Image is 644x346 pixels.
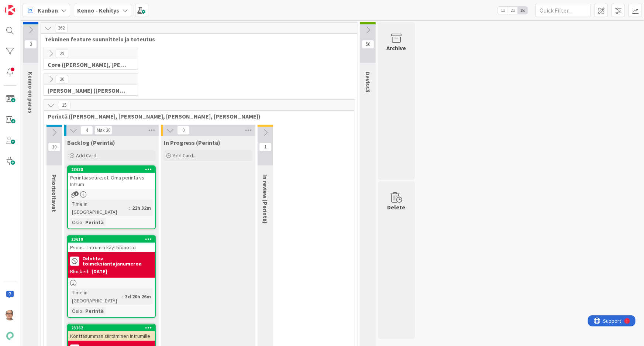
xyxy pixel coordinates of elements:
span: Add Card... [76,152,100,159]
span: Support [16,1,34,10]
span: In Progress (Perintä) [164,139,220,146]
div: Könttäsumman siirtäminen Intrumille [68,331,155,341]
div: 1 [38,3,40,9]
div: 23619Psoas - Intrumin käyttöönotto [68,236,155,252]
img: Visit kanbanzone.com [5,5,15,15]
span: Add Card... [173,152,196,159]
span: 3x [518,7,528,14]
div: 23619 [68,236,155,243]
span: Perintä (Jaakko, PetriH, MikkoV, Pasi) [48,113,345,120]
span: : [129,204,130,212]
div: 23638 [68,166,155,173]
span: 2x [508,7,518,14]
div: 23638 [71,167,155,172]
span: Tekninen feature suunnittelu ja toteutus [45,35,348,43]
span: Halti (Sebastian, VilleH, Riikka, Antti, MikkoV, PetriH, PetriM) [48,87,128,94]
span: 362 [55,24,68,32]
b: Odottaa toimeksiantajanumeroa [82,256,153,266]
div: Perintäasetukset: Oma perintä vs Intrum [68,173,155,189]
div: Time in [GEOGRAPHIC_DATA] [70,288,122,305]
div: 3d 20h 26m [123,292,153,301]
div: Perintä [83,218,106,226]
span: Devissä [364,72,372,92]
span: 1x [498,7,508,14]
div: Archive [387,44,406,52]
span: Core (Pasi, Jussi, JaakkoHä, Jyri, Leo, MikkoK, Väinö, MattiH) [48,61,128,68]
span: Priorisoitavat [51,174,58,212]
span: : [82,218,83,226]
div: 23262 [68,325,155,331]
span: 1 [74,191,79,196]
div: Perintä [83,307,106,315]
span: Backlog (Perintä) [67,139,115,146]
b: Kenno - Kehitys [77,7,119,14]
div: 23638Perintäasetukset: Oma perintä vs Intrum [68,166,155,189]
img: avatar [5,331,15,341]
div: Osio [70,218,82,226]
span: Kanban [38,6,58,15]
div: 22h 32m [130,204,153,212]
span: 4 [80,126,93,135]
div: Max 20 [97,129,110,132]
div: Time in [GEOGRAPHIC_DATA] [70,200,129,216]
div: Blocked: [70,268,89,275]
div: Osio [70,307,82,315]
span: 15 [58,101,70,110]
img: PK [5,310,15,321]
span: In review (Perintä) [262,174,269,224]
input: Quick Filter... [535,4,591,17]
div: [DATE] [92,268,107,275]
span: 1 [259,143,272,151]
span: 10 [48,143,61,151]
span: 3 [24,40,37,49]
div: 23619 [71,237,155,242]
span: 56 [362,40,374,49]
div: 23262 [71,325,155,330]
span: 29 [56,49,68,58]
div: 23262Könttäsumman siirtäminen Intrumille [68,325,155,341]
div: Psoas - Intrumin käyttöönotto [68,243,155,252]
span: : [82,307,83,315]
span: : [122,292,123,301]
span: 20 [56,75,68,84]
span: 0 [177,126,190,135]
div: Delete [388,203,406,212]
span: Kenno on paras [27,72,34,113]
